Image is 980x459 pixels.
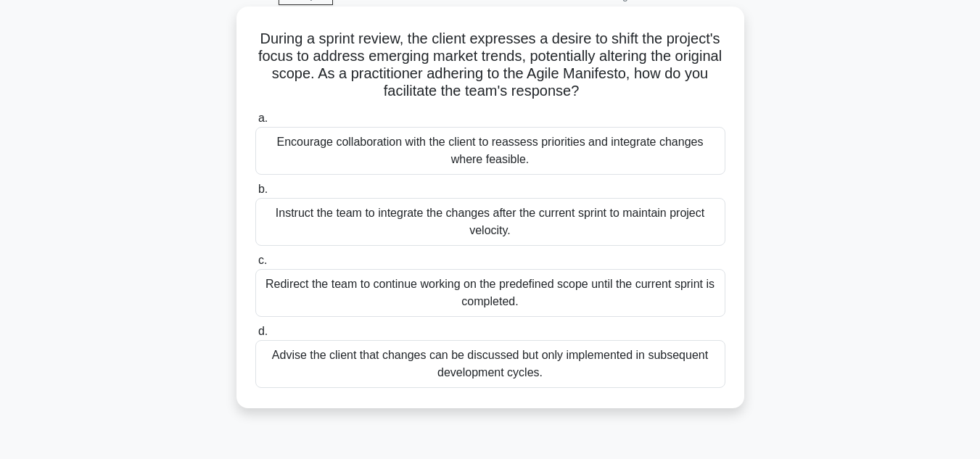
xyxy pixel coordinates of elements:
h5: During a sprint review, the client expresses a desire to shift the project's focus to address eme... [254,30,727,101]
span: a. [258,112,268,124]
div: Advise the client that changes can be discussed but only implemented in subsequent development cy... [255,340,725,388]
div: Redirect the team to continue working on the predefined scope until the current sprint is completed. [255,269,725,317]
div: Encourage collaboration with the client to reassess priorities and integrate changes where feasible. [255,127,725,175]
div: Instruct the team to integrate the changes after the current sprint to maintain project velocity. [255,198,725,246]
span: c. [258,254,267,266]
span: b. [258,183,268,195]
span: d. [258,325,268,337]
